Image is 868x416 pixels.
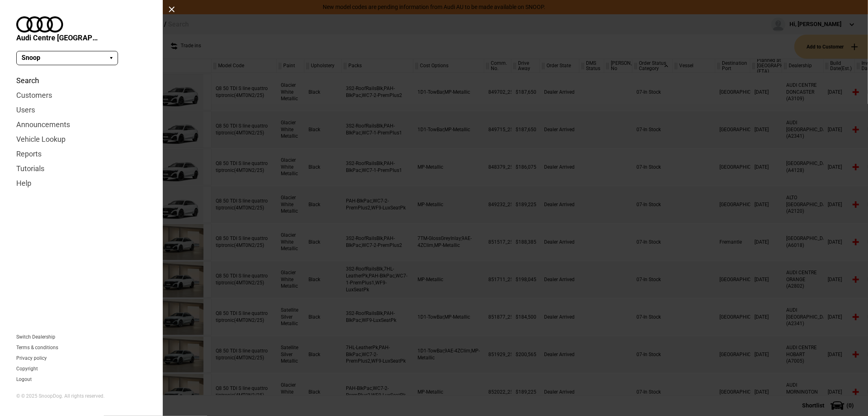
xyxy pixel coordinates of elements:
a: Switch Dealership [16,335,55,339]
div: © © 2025 SnoopDog. All rights reserved. [16,393,146,400]
a: Tutorials [16,161,146,176]
a: Users [16,103,146,117]
a: Copyright [16,366,38,371]
img: audi.png [16,16,63,33]
a: Customers [16,88,146,103]
span: Snoop [22,53,40,62]
a: Search [16,73,146,88]
a: Announcements [16,117,146,132]
a: Terms & conditions [16,345,58,350]
a: Reports [16,147,146,161]
a: Vehicle Lookup [16,132,146,147]
span: Audi Centre [GEOGRAPHIC_DATA] [16,33,98,43]
button: Logout [16,377,32,382]
a: Help [16,176,146,191]
a: Privacy policy [16,356,47,361]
